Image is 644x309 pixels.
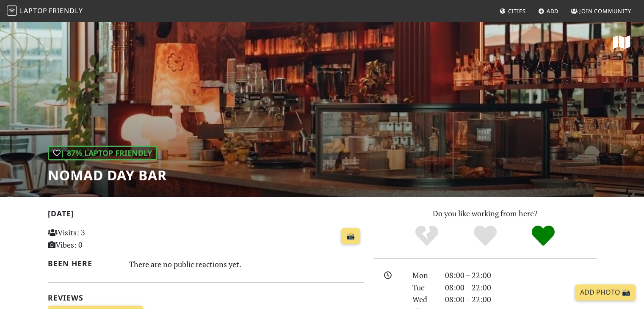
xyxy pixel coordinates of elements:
p: Do you like working from here? [374,207,597,220]
img: LaptopFriendly [7,6,17,16]
div: Mon [407,269,439,281]
div: Yes [456,224,514,248]
div: There are no public reactions yet. [129,257,364,271]
span: Join Community [579,7,631,15]
h2: [DATE] [48,209,364,221]
p: Visits: 3 Vibes: 0 [48,226,146,251]
span: Laptop [20,6,47,15]
a: Add [535,3,562,19]
div: Tue [407,281,439,294]
a: Cities [496,3,529,19]
a: Join Community [567,3,635,19]
div: Wed [407,293,439,306]
span: Add [547,7,559,15]
div: 08:00 – 22:00 [440,281,602,294]
span: Friendly [49,6,83,15]
div: Definitely! [514,224,572,248]
div: | 87% Laptop Friendly [48,146,157,160]
h2: Been here [48,259,119,268]
div: No [398,224,456,248]
a: Add Photo 📸 [575,284,636,301]
div: 08:00 – 22:00 [440,269,602,281]
div: 08:00 – 22:00 [440,293,602,306]
a: LaptopFriendly LaptopFriendly [7,4,83,19]
h1: Nomad Day Bar [48,167,167,183]
span: Cities [508,7,526,15]
h2: Reviews [48,293,364,302]
a: 📸 [341,228,360,244]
